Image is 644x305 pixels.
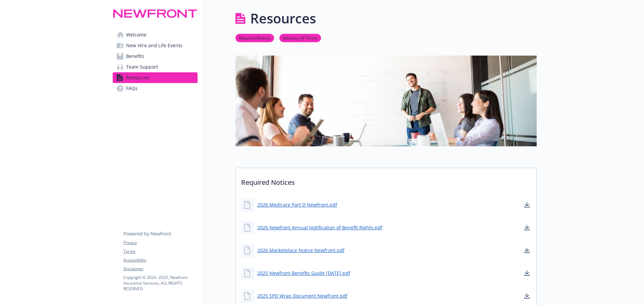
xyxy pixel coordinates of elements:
a: Resources [113,72,198,83]
a: FAQs [113,83,198,94]
span: Benefits [126,51,144,62]
a: download document [523,201,531,209]
a: download document [523,246,531,254]
a: New Hire and Life Events [113,40,198,51]
a: download document [523,292,531,300]
span: Welcome [126,29,147,40]
a: download document [523,269,531,277]
a: Welcome [113,29,198,40]
a: Terms [123,248,197,254]
a: 2026 Marketplace Notice Newfront.pdf [257,247,344,254]
a: Team Support [113,62,198,72]
span: Resources [126,72,149,83]
a: 2025 Newfront Benefits Guide [DATE].pdf [257,270,350,277]
a: Disclaimer [123,266,197,272]
span: Team Support [126,62,158,72]
a: download document [523,224,531,232]
a: 2026 Newfront Annual Notification of Benefit Rights.pdf [257,224,382,231]
a: Glossary Of Terms [279,34,321,41]
img: resources page banner [235,56,537,146]
span: New Hire and Life Events [126,40,182,51]
a: Accessibility [123,257,197,263]
p: Copyright © 2024 - 2025 , Newfront Insurance Services, ALL RIGHTS RESERVED [123,275,197,292]
a: 2025 SPD Wrap Document Newfront.pdf [257,292,347,299]
a: Privacy [123,240,197,246]
a: Benefits [113,51,198,62]
p: Required Notices [236,168,536,193]
a: 2026 Medicare Part D Newfront.pdf [257,201,337,208]
span: FAQs [126,83,138,94]
h1: Resources [250,8,316,28]
a: Required Notices [235,34,274,41]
